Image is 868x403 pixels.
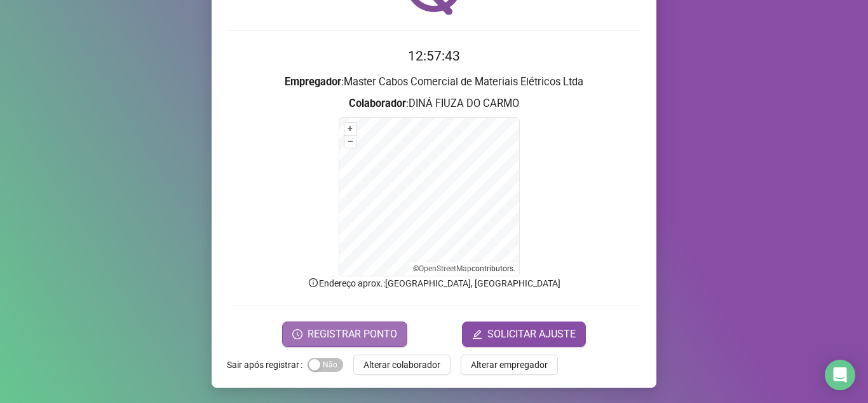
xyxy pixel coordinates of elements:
[487,327,576,342] span: SOLICITAR AJUSTE
[227,95,641,112] h3: : DINÁ FIUZA DO CARMO
[227,276,641,290] p: Endereço aprox. : [GEOGRAPHIC_DATA], [GEOGRAPHIC_DATA]
[471,358,548,372] span: Alterar empregador
[461,355,558,375] button: Alterar empregador
[353,355,451,375] button: Alterar colaborador
[462,322,586,347] button: editSOLICITAR AJUSTE
[292,329,302,339] span: clock-circle
[308,327,397,342] span: REGISTRAR PONTO
[285,76,341,88] strong: Empregador
[308,277,319,288] span: info-circle
[227,355,308,375] label: Sair após registrar
[227,74,641,90] h3: : Master Cabos Comercial de Materiais Elétricos Ltda
[349,97,406,110] strong: Colaborador
[344,123,356,135] button: +
[282,322,407,347] button: REGISTRAR PONTO
[344,136,356,148] button: –
[825,360,855,390] div: Open Intercom Messenger
[413,264,515,273] li: © contributors.
[472,329,482,339] span: edit
[419,264,471,273] a: OpenStreetMap
[363,358,440,372] span: Alterar colaborador
[408,48,460,64] time: 12:57:43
